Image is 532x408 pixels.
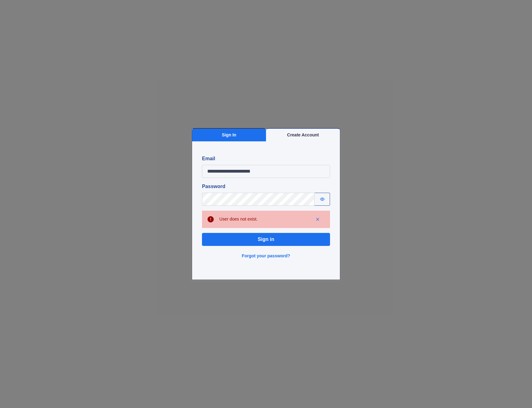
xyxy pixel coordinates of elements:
[266,128,340,141] button: Create Account
[192,128,266,141] button: Sign In
[238,251,294,261] button: Forgot your password?
[202,233,330,246] button: Sign in
[202,183,330,190] label: Password
[219,216,305,222] div: User does not exist.
[310,214,325,224] button: Dismiss alert
[315,193,330,206] button: Show password
[202,155,330,162] label: Email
